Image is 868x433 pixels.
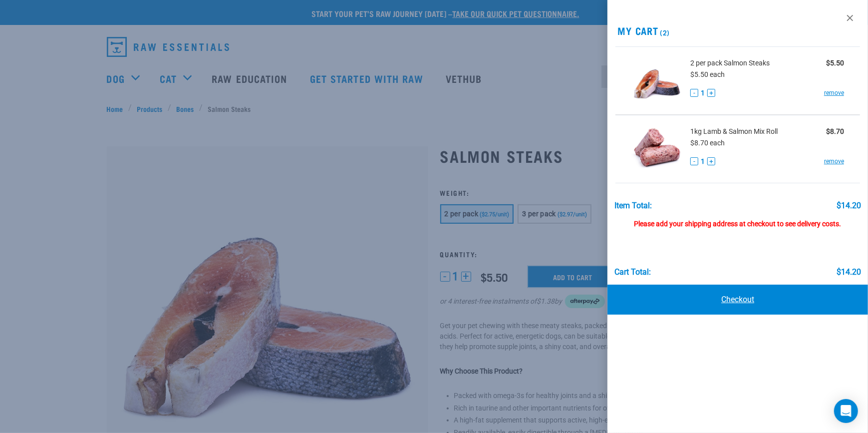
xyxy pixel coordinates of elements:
div: $14.20 [837,268,861,277]
a: remove [824,88,844,97]
span: 2 per pack Salmon Steaks [690,58,770,68]
a: remove [824,157,844,166]
h2: My Cart [607,25,868,36]
span: 1 [701,156,705,167]
button: + [707,157,715,165]
span: (2) [658,30,670,34]
div: Open Intercom Messenger [834,399,858,423]
span: $8.70 each [690,139,725,147]
span: 1 [701,88,705,98]
span: 1kg Lamb & Salmon Mix Roll [690,126,778,137]
div: $14.20 [837,201,861,210]
button: + [707,89,715,97]
strong: $5.50 [826,59,844,67]
button: - [690,89,698,97]
img: Salmon Steaks [631,55,683,106]
img: Lamb & Salmon Mix Roll [631,123,683,175]
button: - [690,157,698,165]
span: $5.50 each [690,70,725,78]
strong: $8.70 [826,127,844,135]
a: Checkout [607,285,868,315]
div: Please add your shipping address at checkout to see delivery costs. [614,210,862,228]
div: Item Total: [614,201,652,210]
div: Cart total: [614,268,651,277]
